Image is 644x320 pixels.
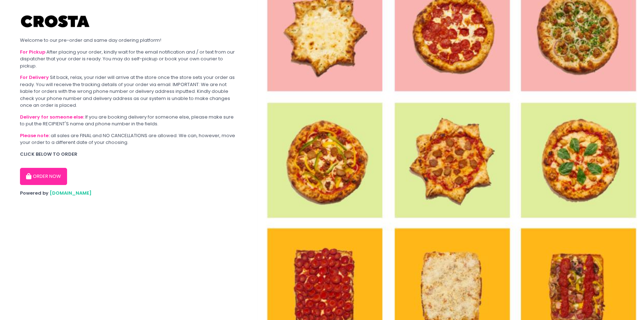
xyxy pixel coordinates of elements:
img: Crosta Pizzeria [20,11,91,32]
div: CLICK BELOW TO ORDER [20,151,238,158]
div: Sit back, relax, your rider will arrive at the store once the store sets your order as ready. You... [20,74,238,109]
div: all sales are FINAL and NO CANCELLATIONS are allowed. We can, however, move your order to a diffe... [20,132,238,146]
b: Delivery for someone else: [20,114,84,120]
div: After placing your order, kindly wait for the email notification and / or text from our dispatche... [20,49,238,70]
b: Please note: [20,132,50,139]
div: Welcome to our pre-order and same day ordering platform! [20,37,238,44]
div: If you are booking delivery for someone else, please make sure to put the RECIPIENT'S name and ph... [20,114,238,127]
a: [DOMAIN_NAME] [50,190,92,196]
b: For Pickup [20,49,45,55]
div: Powered by [20,190,238,197]
b: For Delivery [20,74,49,81]
button: ORDER NOW [20,168,67,185]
